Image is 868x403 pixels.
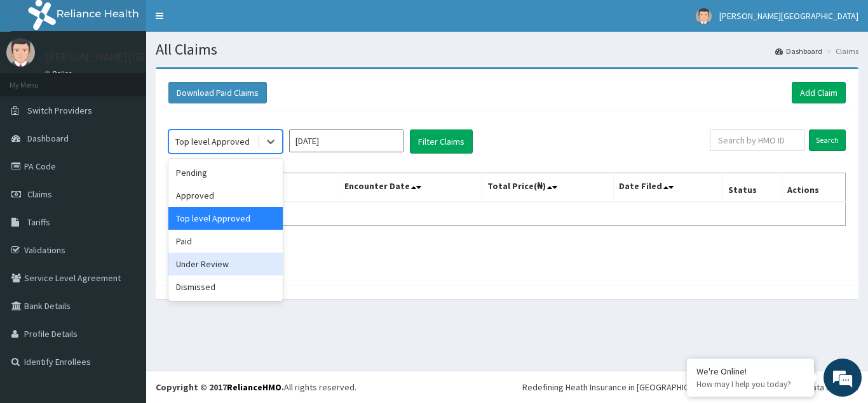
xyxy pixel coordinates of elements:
h1: All Claims [156,41,858,58]
div: Chat with us now [66,71,214,88]
span: Switch Providers [27,105,92,116]
span: [PERSON_NAME][GEOGRAPHIC_DATA] [719,10,858,22]
a: RelianceHMO [227,381,281,393]
th: Actions [782,173,845,202]
input: Select Month and Year [289,129,403,152]
a: Online [44,69,75,78]
img: d_794563401_company_1708531726252_794563401 [24,63,51,95]
th: Status [723,173,782,202]
strong: Copyright © 2017 . [156,381,284,393]
button: Filter Claims [410,129,473,154]
div: Pending [168,161,283,184]
span: We're online! [74,121,175,249]
button: Download Paid Claims [168,82,267,103]
div: Top level Approved [168,207,283,230]
li: Claims [824,46,858,56]
div: Top level Approved [175,135,250,148]
th: Date Filed [614,173,723,202]
th: Total Price(₦) [482,173,614,202]
div: Redefining Heath Insurance in [GEOGRAPHIC_DATA] using Telemedicine and Data Science! [522,381,858,393]
span: Claims [27,188,52,200]
a: Dashboard [775,46,822,56]
span: Tariffs [27,216,50,228]
th: Encounter Date [339,173,482,202]
img: User Image [696,8,712,24]
div: Approved [168,184,283,207]
a: Add Claim [792,82,846,103]
div: Under Review [168,253,283,275]
div: Dismissed [168,275,283,298]
textarea: Type your message and hit 'Enter' [6,268,242,313]
p: [PERSON_NAME][GEOGRAPHIC_DATA] [44,51,233,63]
div: Paid [168,230,283,253]
input: Search [809,129,846,151]
div: Minimize live chat window [208,6,239,37]
span: Dashboard [27,133,69,144]
div: We're Online! [696,366,804,377]
input: Search by HMO ID [710,129,804,151]
p: How may I help you today? [696,379,804,390]
img: User Image [6,38,35,67]
footer: All rights reserved. [146,371,868,403]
